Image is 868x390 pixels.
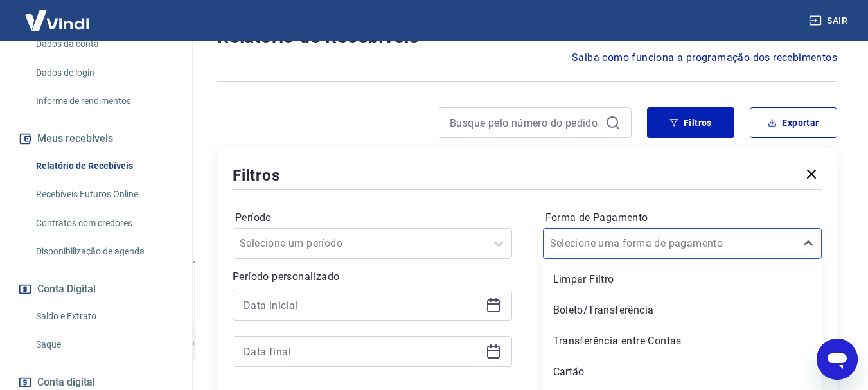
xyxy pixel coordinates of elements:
p: Período personalizado [233,269,512,285]
div: Cartão [543,359,822,385]
iframe: Botão para abrir a janela de mensagens [817,339,858,380]
div: Boleto/Transferência [543,297,822,323]
input: Data final [244,342,481,361]
img: tab_keywords_by_traffic_grey.svg [136,75,146,85]
button: Filtros [647,107,734,138]
label: Período [235,210,509,226]
button: Meus recebíveis [15,125,177,153]
a: Recebíveis Futuros Online [31,181,177,208]
input: Data inicial [244,296,481,315]
a: Dados de login [31,60,177,86]
img: tab_domain_overview_orange.svg [53,75,64,85]
a: Saldo e Extrato [31,303,177,330]
button: Exportar [750,107,837,138]
img: Vindi [15,1,99,40]
a: Relatório de Recebíveis [31,153,177,179]
div: [PERSON_NAME]: [DOMAIN_NAME] [33,33,184,44]
a: Contratos com credores [31,210,177,236]
div: v 4.0.25 [36,21,63,31]
div: Limpar Filtro [543,267,822,292]
h5: Filtros [233,165,280,186]
label: Forma de Pagamento [545,210,820,226]
a: Informe de rendimentos [31,88,177,114]
button: Conta Digital [15,275,177,303]
div: Palavras-chave [150,76,206,84]
a: Dados da conta [31,31,177,57]
input: Busque pelo número do pedido [450,113,600,132]
img: logo_orange.svg [21,21,31,31]
a: Saque [31,332,177,358]
a: Disponibilização de agenda [31,238,177,265]
img: website_grey.svg [21,33,31,44]
div: Transferência entre Contas [543,328,822,354]
div: Domínio [67,76,98,84]
a: Saiba como funciona a programação dos recebimentos [572,50,837,66]
button: Sair [806,9,853,33]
